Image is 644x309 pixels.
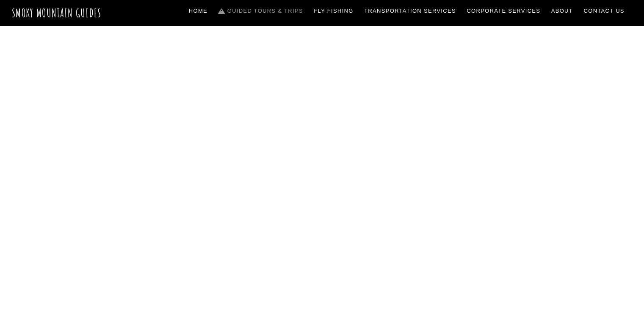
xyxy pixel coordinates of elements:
[216,153,428,188] span: Guided Trips & Tours
[361,2,459,20] a: Transportation Services
[12,6,102,20] a: Smoky Mountain Guides
[580,2,628,20] a: Contact Us
[215,2,307,20] a: Guided Tours & Trips
[464,2,544,20] a: Corporate Services
[548,2,576,20] a: About
[311,2,357,20] a: Fly Fishing
[185,2,211,20] a: Home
